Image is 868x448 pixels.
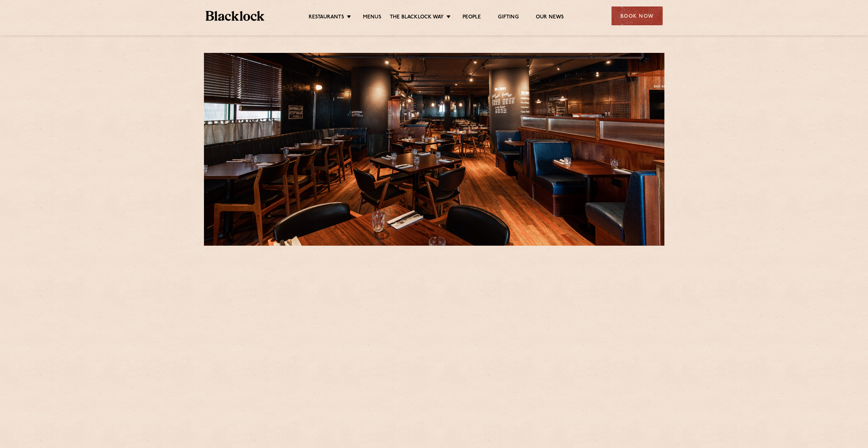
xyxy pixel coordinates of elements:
[498,14,518,21] a: Gifting
[363,14,381,21] a: Menus
[612,6,663,25] div: Book Now
[536,14,564,21] a: Our News
[462,14,481,21] a: People
[309,14,344,21] a: Restaurants
[390,14,444,21] a: The Blacklock Way
[206,11,265,21] img: BL_Textured_Logo-footer-cropped.svg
